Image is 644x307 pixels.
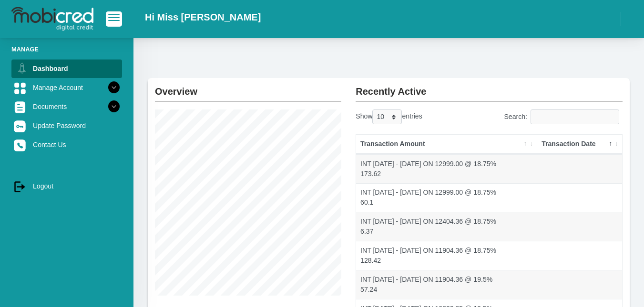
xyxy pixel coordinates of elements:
a: Logout [11,177,122,195]
a: Manage Account [11,79,122,97]
input: Search: [531,109,619,124]
li: Manage [11,45,122,54]
a: Dashboard [11,59,122,78]
th: Transaction Date: activate to sort column descending [537,134,622,154]
label: Show entries [356,109,422,124]
td: INT [DATE] - [DATE] ON 12999.00 @ 18.75% 173.62 [356,154,537,183]
select: Showentries [372,109,402,124]
td: INT [DATE] - [DATE] ON 12999.00 @ 18.75% 60.1 [356,183,537,212]
a: Update Password [11,117,122,135]
img: logo-mobicred.svg [11,7,93,31]
h2: Hi Miss [PERSON_NAME] [145,11,261,23]
a: Documents [11,98,122,116]
h2: Recently Active [356,78,623,97]
td: INT [DATE] - [DATE] ON 11904.36 @ 18.75% 128.42 [356,241,537,270]
th: Transaction Amount: activate to sort column ascending [356,134,537,154]
td: INT [DATE] - [DATE] ON 11904.36 @ 19.5% 57.24 [356,270,537,299]
label: Search: [504,109,623,124]
td: INT [DATE] - [DATE] ON 12404.36 @ 18.75% 6.37 [356,212,537,241]
a: Contact Us [11,136,122,154]
h2: Overview [155,78,341,97]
